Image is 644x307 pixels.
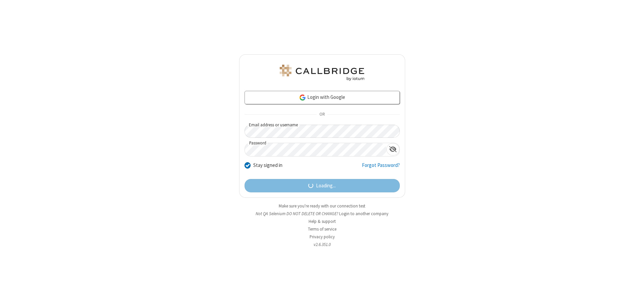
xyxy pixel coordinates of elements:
img: QA Selenium DO NOT DELETE OR CHANGE [278,65,366,81]
a: Terms of service [308,226,336,232]
label: Stay signed in [253,162,282,169]
a: Make sure you're ready with our connection test [279,203,365,209]
img: google-icon.png [299,94,306,101]
input: Password [245,143,386,156]
a: Login with Google [245,91,400,104]
input: Email address or username [245,125,400,138]
button: Loading... [245,179,400,192]
a: Privacy policy [310,234,335,240]
button: Login to another company [339,210,388,217]
span: OR [317,110,327,119]
span: Loading... [316,182,336,190]
div: Show password [386,143,399,156]
a: Forgot Password? [362,162,400,174]
li: v2.6.351.0 [239,241,405,248]
li: Not QA Selenium DO NOT DELETE OR CHANGE? [239,210,405,217]
a: Help & support [309,219,336,224]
